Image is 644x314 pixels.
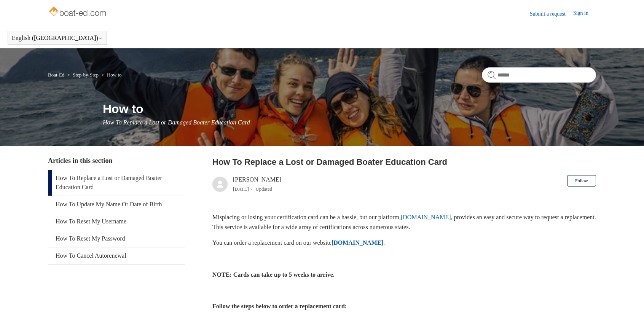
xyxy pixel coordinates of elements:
li: Updated [255,186,272,192]
p: Misplacing or losing your certification card can be a hassle, but our platform, , provides an eas... [212,212,596,232]
a: Sign in [573,9,596,18]
div: [PERSON_NAME] [233,175,281,193]
input: Search [482,67,596,83]
strong: NOTE: Cards can take up to 5 weeks to arrive. [212,271,335,278]
li: Step-by-Step [66,72,100,78]
span: How To Replace a Lost or Damaged Boater Education Card [103,119,250,126]
a: How To Reset My Username [48,213,185,230]
li: Boat-Ed [48,72,66,78]
button: English ([GEOGRAPHIC_DATA]) [12,35,103,41]
h2: How To Replace a Lost or Damaged Boater Education Card [212,156,596,168]
span: You can order a replacement card on our website [212,239,332,246]
a: How to [107,72,122,78]
time: 04/08/2025, 09:48 [233,186,249,192]
a: Submit a request [530,10,573,18]
a: How To Update My Name Or Date of Birth [48,196,185,213]
a: How To Replace a Lost or Damaged Boater Education Card [48,170,185,196]
button: Follow Article [567,175,596,186]
div: Live chat [618,288,638,308]
a: How To Reset My Password [48,230,185,247]
a: Boat-Ed [48,72,64,78]
span: . [383,239,385,246]
span: Articles in this section [48,157,112,164]
img: Boat-Ed Help Center home page [48,5,108,20]
li: How to [100,72,121,78]
a: [DOMAIN_NAME] [401,214,451,220]
a: Step-by-Step [73,72,99,78]
a: How To Cancel Autorenewal [48,247,185,264]
h1: How to [103,100,596,118]
strong: Follow the steps below to order a replacement card: [212,303,347,309]
a: [DOMAIN_NAME] [332,239,383,246]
